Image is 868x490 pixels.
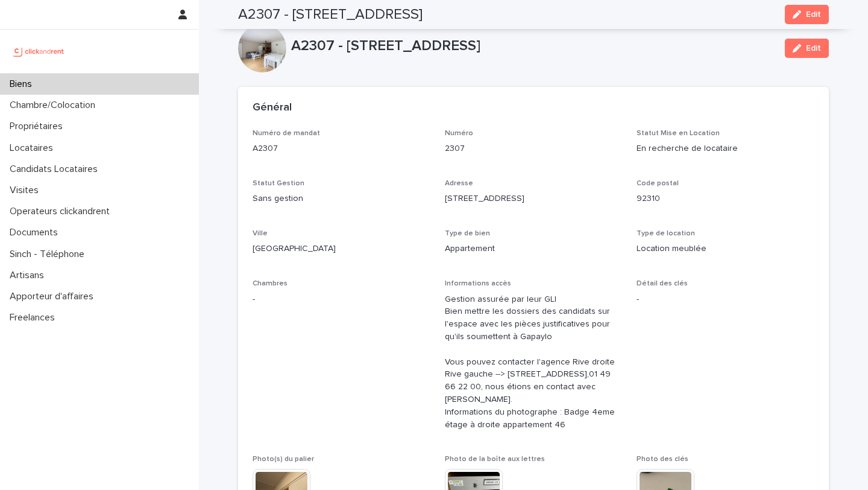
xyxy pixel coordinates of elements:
p: Chambre/Colocation [5,100,105,111]
p: Biens [5,78,42,90]
span: Edit [806,10,821,19]
p: 2307 [445,142,623,155]
span: Statut Mise en Location [637,130,720,137]
p: Freelances [5,312,64,323]
span: Numéro de mandat [253,130,320,137]
p: - [253,293,430,306]
p: 92310 [637,192,814,205]
span: Type de location [637,230,695,237]
p: Documents [5,227,68,238]
span: Détail des clés [637,280,688,287]
h2: A2307 - [STREET_ADDRESS] [238,6,423,24]
p: Location meublée [637,243,814,255]
span: Edit [806,44,821,52]
p: Locataires [5,142,63,154]
span: Photo(s) du palier [253,456,314,463]
p: Propriétaires [5,121,72,132]
p: Sans gestion [253,192,430,205]
p: Artisans [5,270,54,281]
p: [GEOGRAPHIC_DATA] [253,243,430,255]
p: Apporteur d'affaires [5,291,103,302]
p: A2307 [253,142,430,155]
p: Sinch - Téléphone [5,249,94,260]
span: Chambres [253,280,288,287]
span: Adresse [445,180,473,187]
p: - [637,293,814,306]
span: Informations accès [445,280,511,287]
img: UCB0brd3T0yccxBKYDjQ [10,39,68,63]
p: A2307 - [STREET_ADDRESS] [291,37,775,55]
p: Operateurs clickandrent [5,206,119,217]
span: Ville [253,230,268,237]
p: Appartement [445,243,623,255]
p: [STREET_ADDRESS] [445,192,623,205]
p: En recherche de locataire [637,142,814,155]
span: Code postal [637,180,679,187]
button: Edit [785,5,829,24]
ringover-84e06f14122c: Gestion assurée par leur GLI Bien mettre les dossiers des candidats sur l'espace avec les pièces ... [445,295,617,429]
span: Photo de la boîte aux lettres [445,456,545,463]
span: Type de bien [445,230,490,237]
span: Numéro [445,130,473,137]
span: Statut Gestion [253,180,304,187]
p: Visites [5,185,48,196]
h2: Général [253,101,292,115]
p: Candidats Locataires [5,164,107,175]
button: Edit [785,39,829,58]
span: Photo des clés [637,456,688,463]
